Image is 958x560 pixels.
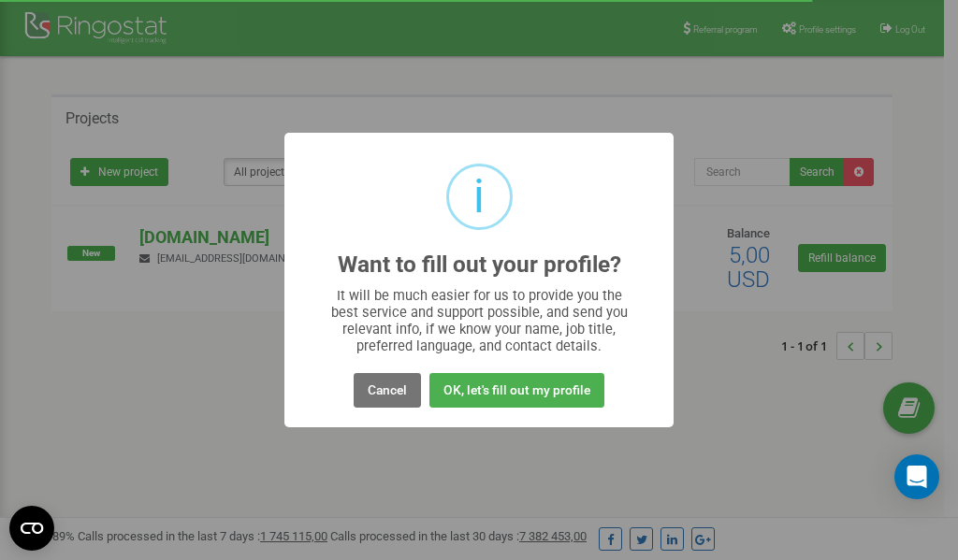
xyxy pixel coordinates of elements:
h2: Want to fill out your profile? [338,252,621,278]
div: It will be much easier for us to provide you the best service and support possible, and send you ... [322,287,637,354]
button: OK, let's fill out my profile [429,373,604,408]
button: Cancel [354,373,421,408]
div: Open Intercom Messenger [894,454,939,499]
button: Open CMP widget [9,506,54,551]
div: i [473,166,485,227]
